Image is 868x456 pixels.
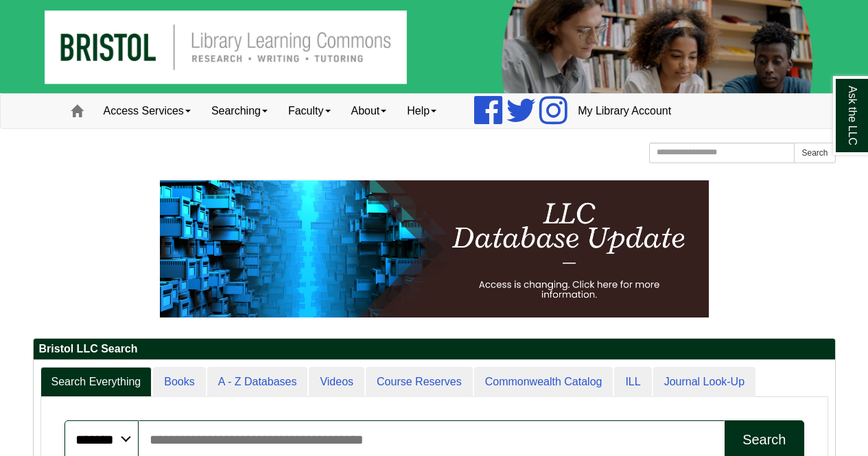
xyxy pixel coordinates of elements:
[201,94,278,128] a: Searching
[474,367,613,398] a: Commonwealth Catalog
[794,143,835,163] button: Search
[309,367,364,398] a: Videos
[614,367,651,398] a: ILL
[93,94,201,128] a: Access Services
[397,94,447,128] a: Help
[567,94,681,128] a: My Library Account
[278,94,341,128] a: Faculty
[207,367,308,398] a: A - Z Databases
[153,367,205,398] a: Books
[653,367,755,398] a: Journal Look-Up
[366,367,473,398] a: Course Reserves
[341,94,397,128] a: About
[34,339,835,360] h2: Bristol LLC Search
[742,432,786,448] div: Search
[40,367,152,398] a: Search Everything
[160,180,709,317] img: HTML tutorial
